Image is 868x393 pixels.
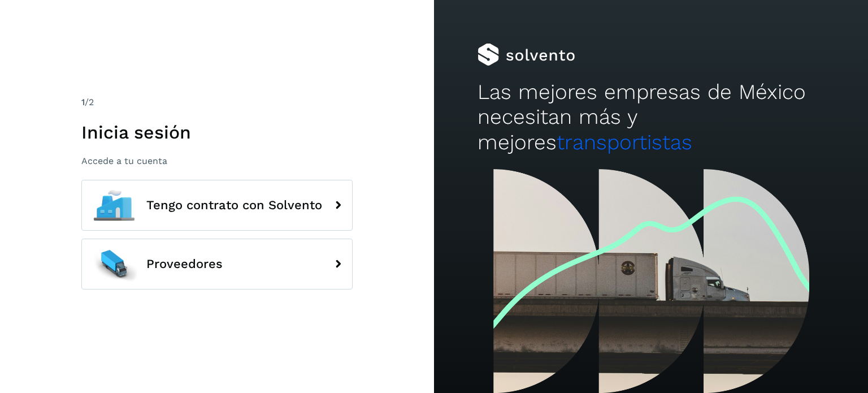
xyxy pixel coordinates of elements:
[146,198,322,212] span: Tengo contrato con Solvento
[146,257,223,271] span: Proveedores
[81,180,353,231] button: Tengo contrato con Solvento
[81,122,353,143] h1: Inicia sesión
[81,156,353,166] p: Accede a tu cuenta
[81,97,85,107] span: 1
[478,80,824,155] h2: Las mejores empresas de México necesitan más y mejores
[557,130,692,154] span: transportistas
[81,96,353,109] div: /2
[81,239,353,290] button: Proveedores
